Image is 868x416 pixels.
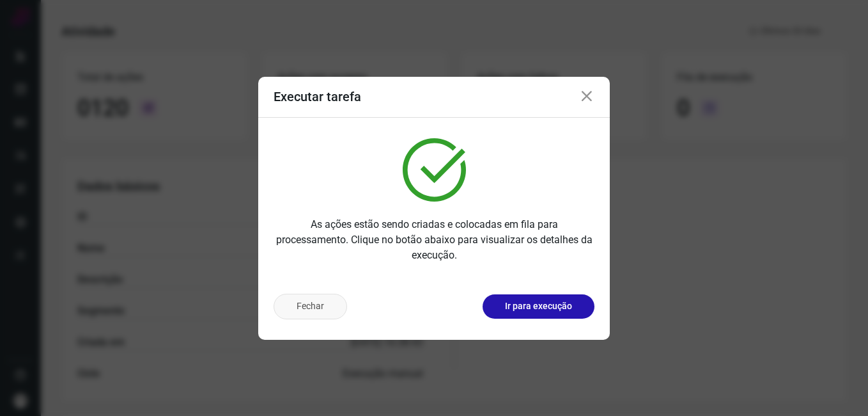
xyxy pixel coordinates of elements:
[505,300,572,313] p: Ir para execução
[403,138,466,202] img: verified.svg
[274,294,347,319] button: Fechar
[274,89,361,104] h3: Executar tarefa
[274,217,594,263] p: As ações estão sendo criadas e colocadas em fila para processamento. Clique no botão abaixo para ...
[483,294,594,319] button: Ir para execução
